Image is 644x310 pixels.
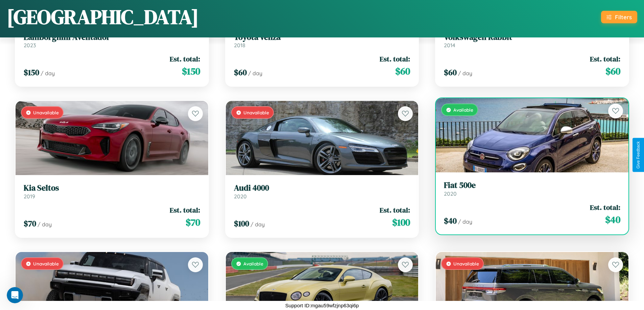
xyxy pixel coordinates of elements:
[285,301,359,310] p: Support ID: mgau59wfzjnp63qi6p
[170,54,200,64] span: Est. total:
[182,64,200,78] span: $ 150
[33,261,59,266] span: Unavailable
[601,11,637,23] button: Filters
[24,67,39,78] span: $ 150
[395,64,410,78] span: $ 60
[234,218,249,229] span: $ 100
[444,190,457,197] span: 2020
[186,216,200,229] span: $ 70
[458,70,472,77] span: / day
[444,67,457,78] span: $ 60
[7,3,199,31] h1: [GEOGRAPHIC_DATA]
[444,180,620,197] a: Fiat 500e2020
[444,42,455,49] span: 2014
[234,67,247,78] span: $ 60
[234,183,410,200] a: Audi 40002020
[24,218,36,229] span: $ 70
[234,42,245,49] span: 2018
[380,205,410,215] span: Est. total:
[234,32,410,49] a: Toyota Venza2018
[458,218,472,225] span: / day
[24,32,200,49] a: Lamborghini Aventador2023
[248,70,262,77] span: / day
[605,213,620,226] span: $ 40
[444,180,620,190] h3: Fiat 500e
[615,13,632,21] div: Filters
[24,42,36,49] span: 2023
[234,193,247,200] span: 2020
[24,183,200,193] h3: Kia Seltos
[33,110,59,115] span: Unavailable
[38,221,52,228] span: / day
[243,261,263,266] span: Available
[24,183,200,200] a: Kia Seltos2019
[243,110,269,115] span: Unavailable
[380,54,410,64] span: Est. total:
[590,202,620,212] span: Est. total:
[605,64,620,78] span: $ 60
[636,141,641,169] div: Give Feedback
[453,107,473,113] span: Available
[590,54,620,64] span: Est. total:
[24,193,35,200] span: 2019
[453,261,479,266] span: Unavailable
[251,221,265,228] span: / day
[41,70,55,77] span: / day
[444,32,620,49] a: Volkswagen Rabbit2014
[170,205,200,215] span: Est. total:
[234,183,410,193] h3: Audi 4000
[7,287,23,303] iframe: Intercom live chat
[444,215,457,226] span: $ 40
[392,216,410,229] span: $ 100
